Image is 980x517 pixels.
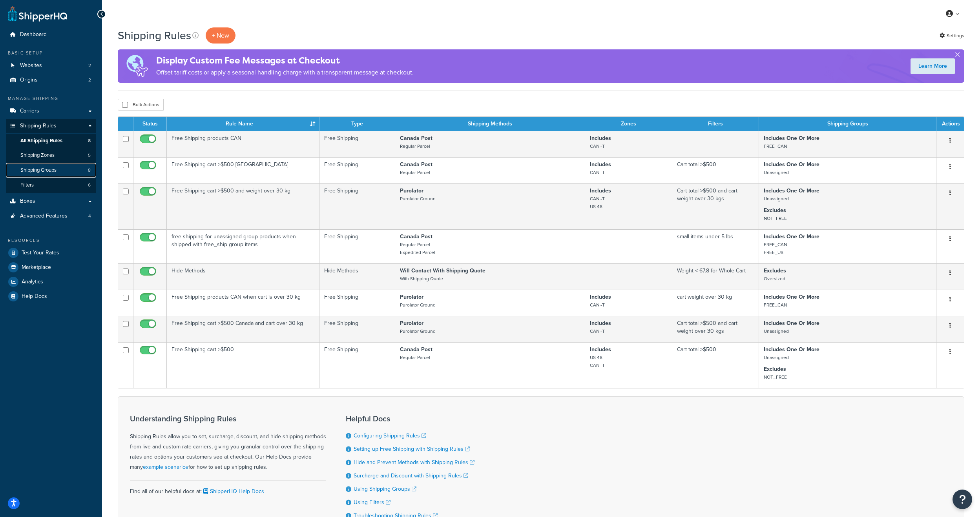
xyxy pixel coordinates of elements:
a: Shipping Rules [6,119,96,133]
td: Free Shipping cart >$500 [167,342,319,388]
td: cart weight over 30 kg [672,290,759,316]
small: With Shipping Quote [400,275,443,282]
li: All Shipping Rules [6,134,96,148]
td: Free Shipping products CAN when cart is over 30 kg [167,290,319,316]
td: small items under 5 lbs [672,229,759,263]
span: Origins [20,77,38,83]
th: Filters [672,117,759,131]
small: Unassigned [764,169,789,176]
span: 6 [88,182,91,189]
h4: Display Custom Fee Messages at Checkout [156,54,414,67]
small: CAN -T [590,169,605,176]
small: Regular Parcel [400,169,430,176]
span: Shipping Rules [20,123,57,129]
th: Actions [936,117,964,131]
small: FREE_CAN FREE_US [764,241,787,256]
td: Free Shipping cart >$500 and weight over 30 kg [167,183,319,229]
td: Free Shipping [319,183,395,229]
small: CAN -T [590,143,605,150]
th: Rule Name : activate to sort column ascending [167,117,319,131]
li: Websites [6,58,96,73]
small: FREE_CAN [764,301,787,308]
li: Origins [6,73,96,87]
a: Test Your Rates [6,246,96,260]
a: Analytics [6,275,96,289]
small: Oversized [764,275,785,282]
small: NOT_FREE [764,215,787,222]
td: Cart total >$500 [672,157,759,183]
li: Dashboard [6,27,96,42]
span: 8 [88,138,91,144]
a: ShipperHQ Home [8,6,67,22]
span: 8 [88,167,91,174]
li: Marketplace [6,260,96,274]
th: Status [133,117,167,131]
li: Carriers [6,104,96,118]
small: Unassigned [764,195,789,202]
span: 2 [88,77,91,83]
strong: Includes One Or More [764,232,819,241]
h1: Shipping Rules [118,28,191,43]
a: Shipping Zones 5 [6,148,96,163]
strong: Includes One Or More [764,187,819,195]
td: Free Shipping [319,131,395,157]
a: ShipperHQ Help Docs [202,487,264,495]
a: example scenarios [143,463,188,471]
td: Free Shipping products CAN [167,131,319,157]
strong: Includes One Or More [764,160,819,169]
a: All Shipping Rules 8 [6,134,96,148]
small: Regular Parcel [400,143,430,150]
h3: Helpful Docs [346,414,474,423]
strong: Includes [590,187,611,195]
small: Regular Parcel [400,354,430,361]
li: Shipping Rules [6,119,96,193]
span: Boxes [20,198,35,205]
p: + New [206,27,235,44]
strong: Canada Post [400,232,433,241]
small: CAN -T [590,301,605,308]
strong: Purolator [400,187,423,195]
img: duties-banner-06bc72dcb5fe05cb3f9472aba00be2ae8eb53ab6f0d8bb03d382ba314ac3c341.png [118,49,156,83]
span: Filters [20,182,34,189]
td: Free Shipping cart >$500 Canada and cart over 30 kg [167,316,319,342]
span: Dashboard [20,31,47,38]
a: Learn More [911,58,955,74]
td: Cart total >$500 and cart weight over 30 kgs [672,183,759,229]
div: Manage Shipping [6,95,96,102]
a: Filters 6 [6,178,96,192]
span: Analytics [22,279,43,285]
small: Unassigned [764,354,789,361]
td: Cart total >$500 and cart weight over 30 kgs [672,316,759,342]
strong: Includes One Or More [764,293,819,301]
td: Hide Methods [319,263,395,290]
td: Free Shipping [319,316,395,342]
a: Advanced Features 4 [6,209,96,223]
a: Hide and Prevent Methods with Shipping Rules [354,458,474,466]
span: Websites [20,62,42,69]
small: FREE_CAN [764,143,787,150]
th: Type [319,117,395,131]
strong: Includes One Or More [764,319,819,327]
td: Hide Methods [167,263,319,290]
td: Free Shipping [319,290,395,316]
strong: Will Contact With Shipping Quote [400,267,485,275]
strong: Includes [590,319,611,327]
strong: Includes One Or More [764,134,819,142]
strong: Includes [590,293,611,301]
a: Shipping Groups 8 [6,163,96,178]
a: Boxes [6,194,96,209]
th: Shipping Groups [759,117,936,131]
span: 5 [88,152,91,159]
a: Surcharge and Discount with Shipping Rules [354,472,468,480]
a: Websites 2 [6,58,96,73]
span: Test Your Rates [22,250,59,256]
a: Using Filters [354,498,391,506]
span: Advanced Features [20,213,68,219]
span: Help Docs [22,293,47,300]
td: Free Shipping [319,342,395,388]
a: Help Docs [6,289,96,303]
span: Shipping Zones [20,152,55,159]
